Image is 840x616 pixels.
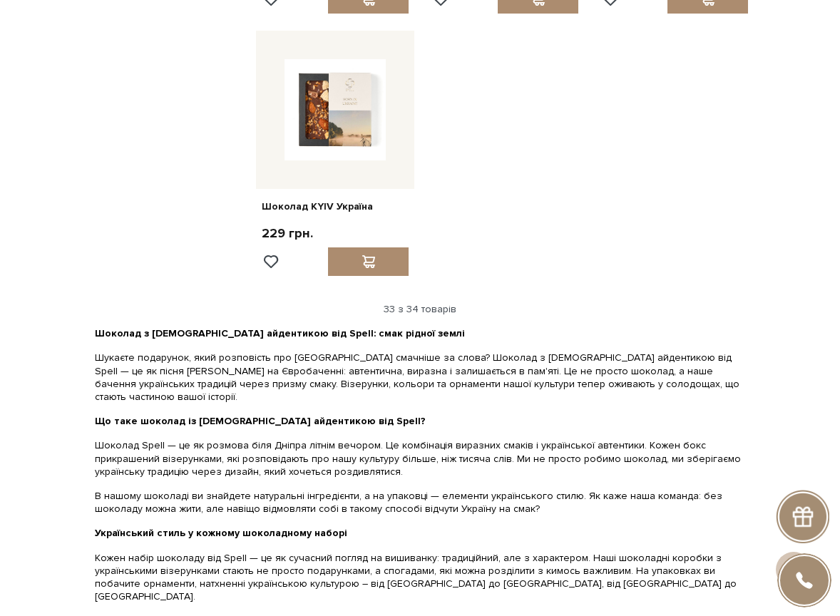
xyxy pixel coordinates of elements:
img: Шоколад KYIV Україна [285,59,386,160]
p: Кожен набір шоколаду від Spell — це як сучасний погляд на вишиванку: традиційний, але з характеро... [95,552,745,604]
a: Шоколад KYIV Україна [262,200,409,213]
p: Шоколад Spell — це як розмова біля Дніпра літнім вечором. Це комбінація виразних смаків і українс... [95,439,745,478]
b: Український стиль у кожному шоколадному наборі [95,527,347,539]
p: В нашому шоколаді ви знайдете натуральні інгредієнти, а на упаковці — елементи українського стилю... [95,490,745,515]
p: Шукаєте подарунок, який розповість про [GEOGRAPHIC_DATA] смачніше за слова? Шоколад з [DEMOGRAPHI... [95,351,745,404]
b: Шоколад з [DEMOGRAPHIC_DATA] айдентикою від Spell: смак рідної землі [95,327,465,339]
div: 33 з 34 товарів [81,303,759,316]
b: Що таке шоколад із [DEMOGRAPHIC_DATA] айдентикою від Spell? [95,415,426,427]
p: 229 грн. [262,225,313,242]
